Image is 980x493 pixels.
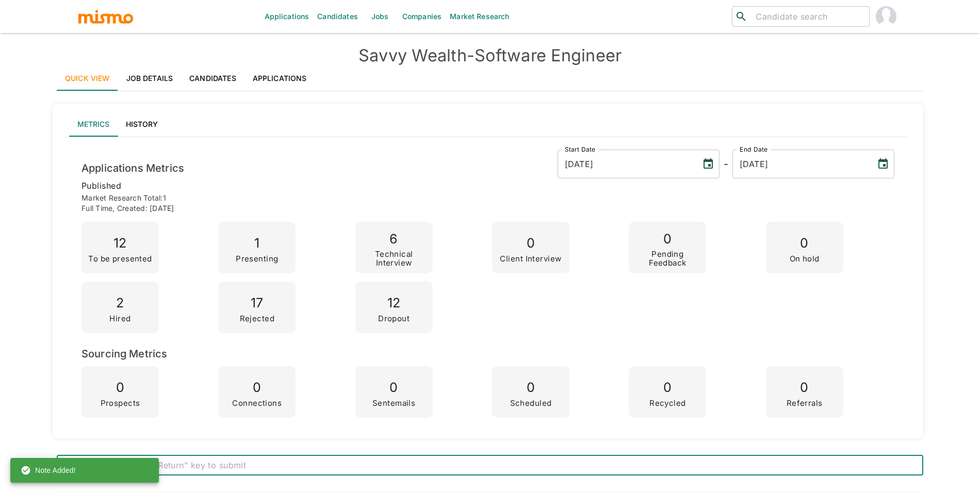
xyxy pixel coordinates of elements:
p: 0 [101,376,140,399]
p: 0 [232,376,282,399]
input: MM/DD/YYYY [558,150,694,178]
div: lab API tabs example [69,112,907,137]
button: Metrics [69,112,118,137]
p: Connections [232,399,282,408]
a: Candidates [181,66,244,91]
p: 0 [510,376,552,399]
p: Client Interview [500,255,561,264]
p: 6 [360,228,429,251]
button: Choose date, selected date is Sep 15, 2025 [873,154,893,174]
p: Presenting [236,255,278,264]
p: Rejected [240,315,275,323]
a: Applications [244,66,315,91]
div: Note Added! [21,461,76,480]
p: 0 [633,228,702,251]
label: End Date [740,145,767,154]
p: Prospects [101,399,140,408]
h6: Sourcing Metrics [81,346,894,362]
a: Job Details [118,66,182,91]
p: Hired [109,315,130,323]
h6: - [724,156,728,172]
p: Technical Interview [360,250,429,267]
button: History [118,112,166,137]
p: Full time , Created: [DATE] [81,203,894,213]
p: To be presented [88,255,152,264]
img: Maria Lujan Ciommo [876,6,896,27]
img: logo [77,9,134,24]
p: 0 [372,376,415,399]
h6: Applications Metrics [81,160,184,176]
input: MM/DD/YYYY [732,150,869,178]
p: 1 [236,232,278,255]
p: Recycled [649,399,686,408]
h4: Savvy Wealth - Software Engineer [57,45,923,66]
p: 12 [378,292,410,315]
p: Scheduled [510,399,552,408]
p: On hold [790,255,820,264]
p: 0 [787,376,823,399]
input: Candidate search [752,9,865,24]
p: 12 [88,232,152,255]
a: Quick View [57,66,118,91]
button: Choose date, selected date is Feb 12, 2025 [698,154,718,174]
p: Pending Feedback [633,250,702,267]
p: Market Research Total: 1 [81,193,894,203]
p: 17 [240,292,275,315]
label: Start Date [565,145,596,154]
p: published [81,178,894,193]
p: Dropout [378,315,410,323]
p: 0 [649,376,686,399]
p: 2 [109,292,130,315]
p: Sentemails [372,399,415,408]
p: Referrals [787,399,823,408]
p: 0 [500,232,561,255]
p: 0 [790,232,820,255]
